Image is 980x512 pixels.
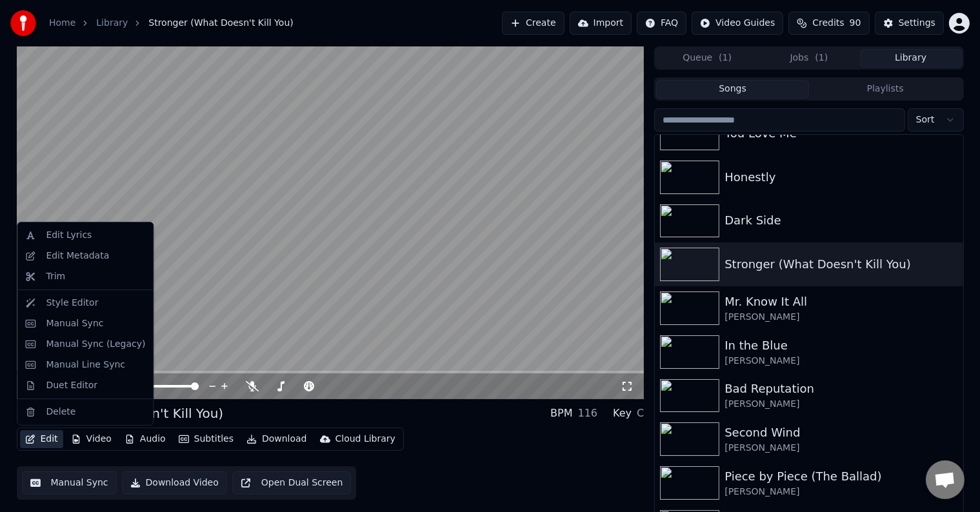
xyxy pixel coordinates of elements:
div: Trim [46,270,65,283]
button: Subtitles [174,430,239,448]
button: Open Dual Screen [232,471,352,495]
div: Second Wind [725,424,957,442]
div: Manual Sync [46,317,103,330]
div: [PERSON_NAME] [725,398,957,411]
div: Manual Line Sync [46,359,125,371]
div: Stronger (What Doesn't Kill You) [725,255,957,273]
div: [PERSON_NAME] [725,486,957,498]
div: Style Editor [46,297,98,310]
span: Stronger (What Doesn't Kill You) [148,17,293,30]
button: Playlists [809,80,962,99]
span: ( 1 ) [815,52,828,64]
div: [PERSON_NAME] [725,442,957,455]
span: Credits [812,17,844,30]
span: 90 [850,17,861,30]
div: Honestly [725,168,957,186]
button: Download Video [122,471,227,495]
button: Songs [656,80,809,99]
div: Manual Sync (Legacy) [46,338,145,351]
div: Piece by Piece (The Ballad) [725,468,957,486]
button: Create [502,12,565,35]
div: Mr. Know It All [725,293,957,311]
button: Video Guides [692,12,783,35]
div: BPM [550,406,572,421]
button: Edit [20,430,63,448]
div: In the Blue [725,337,957,355]
button: Video [66,430,117,448]
div: Cloud Library [335,433,395,446]
div: Settings [899,17,935,30]
button: Credits90 [788,12,869,35]
div: [PERSON_NAME] [725,355,957,368]
button: Library [860,49,962,68]
div: Key [613,406,632,421]
a: Home [49,17,75,30]
button: Audio [119,430,171,448]
span: ( 1 ) [719,52,732,64]
div: [PERSON_NAME] [725,311,957,324]
div: Edit Metadata [46,250,109,262]
button: Queue [656,49,758,68]
nav: breadcrumb [49,17,294,30]
span: Sort [916,113,935,126]
a: Library [96,17,128,30]
div: Delete [46,406,75,418]
button: Import [570,12,632,35]
button: Download [241,430,312,448]
div: C [637,406,644,421]
button: Settings [875,12,944,35]
div: Edit Lyrics [46,229,92,242]
img: youka [10,10,36,36]
div: 116 [578,406,598,421]
div: Duet Editor [46,379,97,392]
div: Bad Reputation [725,380,957,398]
button: Manual Sync [22,471,117,495]
div: Open chat [926,460,965,499]
div: Dark Side [725,212,957,230]
button: Jobs [758,49,860,68]
button: FAQ [637,12,686,35]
